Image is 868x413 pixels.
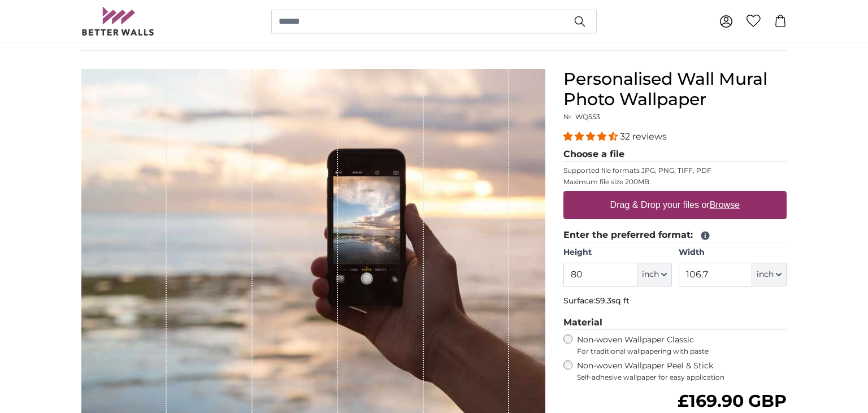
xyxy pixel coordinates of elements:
[563,295,787,307] p: Surface:
[577,334,787,356] label: Non-woven Wallpaper Classic
[563,69,787,110] h1: Personalised Wall Mural Photo Wallpaper
[563,177,787,186] p: Maximum file size 200MB.
[679,247,787,258] label: Width
[81,7,155,36] img: Betterwalls
[577,373,787,382] span: Self-adhesive wallpaper for easy application
[563,131,620,142] span: 4.31 stars
[606,194,744,216] label: Drag & Drop your files or
[637,263,672,286] button: inch
[563,316,787,330] legend: Material
[752,263,787,286] button: inch
[577,347,787,356] span: For traditional wallpapering with paste
[620,131,667,142] span: 32 reviews
[563,166,787,175] p: Supported file formats JPG, PNG, TIFF, PDF
[678,390,787,411] span: £169.90 GBP
[563,228,787,242] legend: Enter the preferred format:
[577,360,787,382] label: Non-woven Wallpaper Peel & Stick
[596,295,630,306] span: 59.3sq ft
[757,269,774,280] span: inch
[563,247,671,258] label: Height
[563,112,600,121] span: Nr. WQ553
[642,269,659,280] span: inch
[563,147,787,162] legend: Choose a file
[710,200,740,210] u: Browse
